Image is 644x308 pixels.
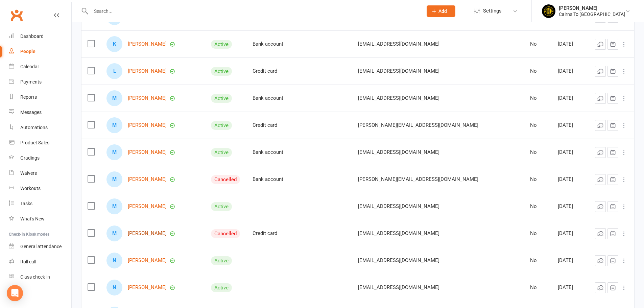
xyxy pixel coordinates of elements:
[9,74,71,90] a: Payments
[558,258,582,263] div: [DATE]
[253,149,296,155] div: Bank account
[530,285,546,290] div: No
[9,196,71,211] a: Tasks
[9,44,71,59] a: People
[106,117,122,133] div: Mason
[530,258,546,263] div: No
[211,121,232,130] div: Active
[128,176,167,182] a: [PERSON_NAME]
[558,122,582,128] div: [DATE]
[9,181,71,196] a: Workouts
[358,254,439,267] span: [EMAIL_ADDRESS][DOMAIN_NAME]
[20,33,44,39] div: Dashboard
[558,231,582,236] div: [DATE]
[106,90,122,106] div: Mario
[128,258,167,263] a: [PERSON_NAME]
[558,68,582,74] div: [DATE]
[20,140,49,145] div: Product Sales
[211,202,232,211] div: Active
[253,231,296,236] div: Credit card
[211,175,240,184] div: Cancelled
[106,144,122,160] div: Matteo
[9,150,71,166] a: Gradings
[7,285,23,301] div: Open Intercom Messenger
[211,229,240,238] div: Cancelled
[530,149,546,155] div: No
[20,216,45,221] div: What's New
[558,41,582,47] div: [DATE]
[9,239,71,254] a: General attendance kiosk mode
[559,5,625,11] div: [PERSON_NAME]
[358,227,439,240] span: [EMAIL_ADDRESS][DOMAIN_NAME]
[128,122,167,128] a: [PERSON_NAME]
[9,59,71,74] a: Calendar
[9,269,71,285] a: Class kiosk mode
[253,41,296,47] div: Bank account
[530,176,546,182] div: No
[20,79,42,85] div: Payments
[558,95,582,101] div: [DATE]
[530,95,546,101] div: No
[558,149,582,155] div: [DATE]
[530,41,546,47] div: No
[211,40,232,49] div: Active
[8,7,25,24] a: Clubworx
[106,198,122,214] div: Matthew
[128,285,167,290] a: [PERSON_NAME]
[358,146,439,159] span: [EMAIL_ADDRESS][DOMAIN_NAME]
[530,204,546,209] div: No
[128,204,167,209] a: [PERSON_NAME]
[20,49,35,54] div: People
[128,231,167,236] a: [PERSON_NAME]
[20,274,50,280] div: Class check-in
[530,68,546,74] div: No
[358,281,439,294] span: [EMAIL_ADDRESS][DOMAIN_NAME]
[106,280,122,295] div: Nicklaus
[106,226,122,241] div: Myra
[20,244,62,249] div: General attendance
[128,68,167,74] a: [PERSON_NAME]
[20,170,37,176] div: Waivers
[9,90,71,105] a: Reports
[20,186,41,191] div: Workouts
[542,4,555,18] img: thumb_image1727132034.png
[558,176,582,182] div: [DATE]
[211,283,232,292] div: Active
[20,201,32,206] div: Tasks
[128,41,167,47] a: [PERSON_NAME]
[106,63,122,79] div: Leo
[20,155,40,161] div: Gradings
[20,94,37,100] div: Reports
[89,6,418,16] input: Search...
[483,3,502,19] span: Settings
[427,5,455,17] button: Add
[9,211,71,227] a: What's New
[358,92,439,104] span: [EMAIL_ADDRESS][DOMAIN_NAME]
[128,95,167,101] a: [PERSON_NAME]
[211,256,232,265] div: Active
[9,166,71,181] a: Waivers
[211,148,232,157] div: Active
[558,285,582,290] div: [DATE]
[253,68,296,74] div: Credit card
[530,122,546,128] div: No
[20,259,36,264] div: Roll call
[253,95,296,101] div: Bank account
[20,125,48,130] div: Automations
[9,135,71,150] a: Product Sales
[106,171,122,187] div: Matthew
[106,253,122,268] div: Nadia
[558,204,582,209] div: [DATE]
[9,254,71,269] a: Roll call
[530,231,546,236] div: No
[358,65,439,77] span: [EMAIL_ADDRESS][DOMAIN_NAME]
[358,38,439,50] span: [EMAIL_ADDRESS][DOMAIN_NAME]
[9,120,71,135] a: Automations
[253,176,296,182] div: Bank account
[253,122,296,128] div: Credit card
[20,110,42,115] div: Messages
[20,64,39,69] div: Calendar
[358,173,478,186] span: [PERSON_NAME][EMAIL_ADDRESS][DOMAIN_NAME]
[9,105,71,120] a: Messages
[559,11,625,17] div: Cairns To [GEOGRAPHIC_DATA]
